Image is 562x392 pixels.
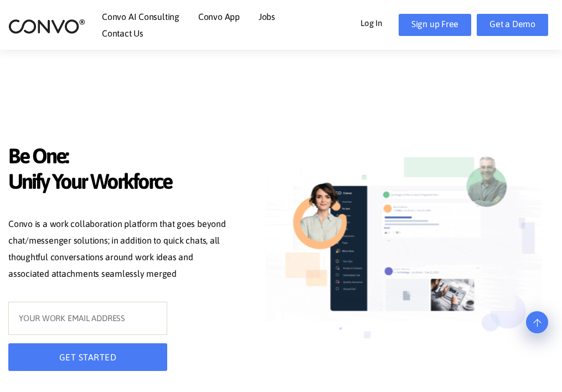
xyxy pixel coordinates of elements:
p: Convo is a work collaboration platform that goes beyond chat/messenger solutions; in addition to ... [8,216,226,285]
a: Log In [360,14,399,31]
a: Get a Demo [477,14,548,36]
a: Jobs [259,12,275,21]
a: Convo App [198,12,240,21]
input: YOUR WORK EMAIL ADDRESS [8,302,167,335]
span: Unify Your Workforce [8,169,226,197]
a: Contact Us [102,29,143,38]
img: logo_2.png [8,18,85,34]
img: image_not_found [265,145,542,360]
span: Be One: [8,143,226,172]
a: Convo AI Consulting [102,12,179,21]
a: Sign up Free [399,14,471,36]
button: GET STARTED [8,343,167,371]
